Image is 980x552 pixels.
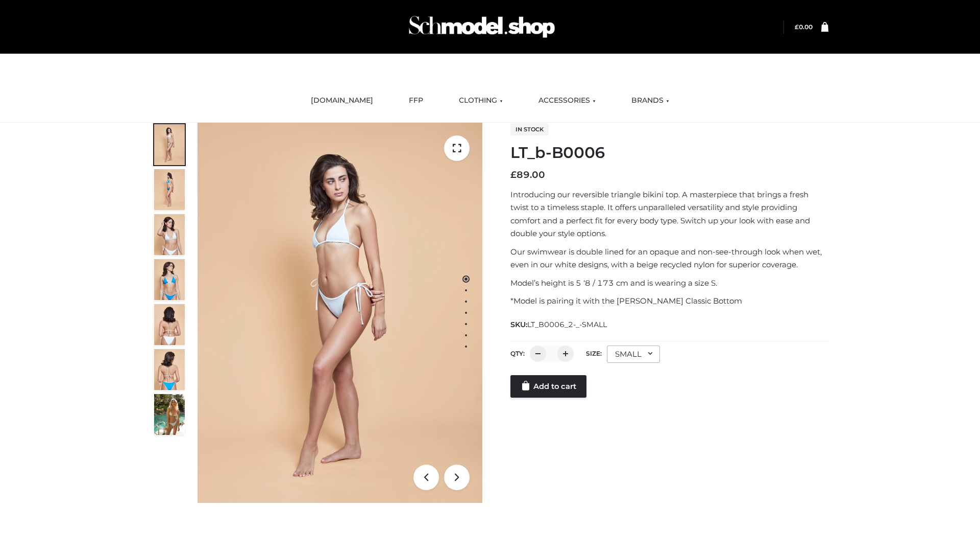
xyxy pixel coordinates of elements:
label: QTY: [510,350,525,357]
img: ArielClassicBikiniTop_CloudNine_AzureSky_OW114ECO_4-scaled.jpg [154,259,185,300]
a: [DOMAIN_NAME] [303,89,381,112]
span: In stock [510,123,549,135]
p: Our swimwear is double lined for an opaque and non-see-through look when wet, even in our white d... [510,245,828,271]
img: ArielClassicBikiniTop_CloudNine_AzureSky_OW114ECO_1-scaled.jpg [154,124,185,165]
h1: LT_b-B0006 [510,144,828,162]
span: LT_B0006_2-_-SMALL [527,320,607,329]
img: ArielClassicBikiniTop_CloudNine_AzureSky_OW114ECO_8-scaled.jpg [154,349,185,390]
img: ArielClassicBikiniTop_CloudNine_AzureSky_OW114ECO_1 [198,123,482,503]
a: £0.00 [795,23,813,31]
img: ArielClassicBikiniTop_CloudNine_AzureSky_OW114ECO_3-scaled.jpg [154,214,185,255]
img: ArielClassicBikiniTop_CloudNine_AzureSky_OW114ECO_7-scaled.jpg [154,304,185,345]
a: CLOTHING [451,89,510,112]
bdi: 0.00 [795,23,813,31]
div: SMALL [607,346,660,363]
bdi: 89.00 [510,169,545,180]
label: Size: [586,350,602,357]
img: Arieltop_CloudNine_AzureSky2.jpg [154,394,185,435]
img: ArielClassicBikiniTop_CloudNine_AzureSky_OW114ECO_2-scaled.jpg [154,169,185,210]
span: £ [795,23,799,31]
img: Schmodel Admin 964 [405,7,558,47]
span: SKU: [510,318,608,331]
span: £ [510,169,517,180]
a: FFP [401,89,431,112]
a: ACCESSORIES [531,89,603,112]
a: BRANDS [624,89,677,112]
p: *Model is pairing it with the [PERSON_NAME] Classic Bottom [510,294,828,308]
p: Introducing our reversible triangle bikini top. A masterpiece that brings a fresh twist to a time... [510,188,828,240]
p: Model’s height is 5 ‘8 / 173 cm and is wearing a size S. [510,277,828,290]
a: Add to cart [510,375,586,398]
